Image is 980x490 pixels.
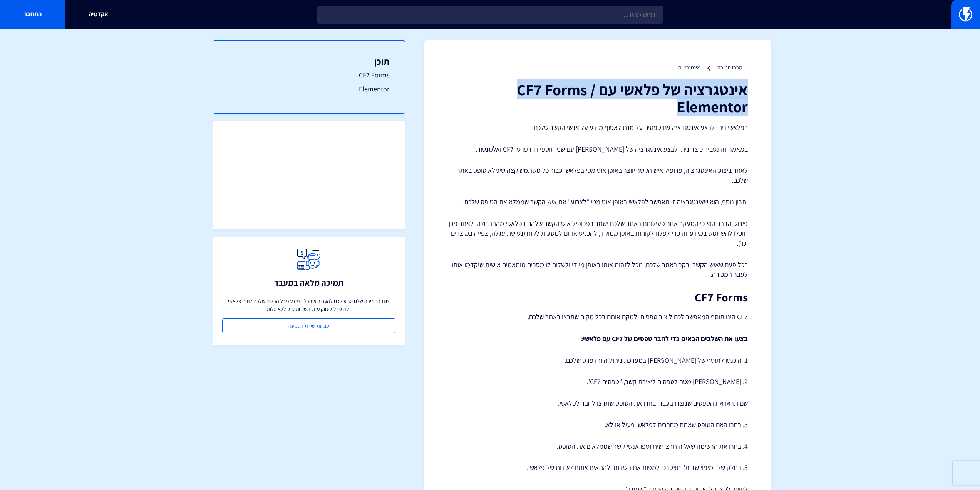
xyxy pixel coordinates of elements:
[447,123,748,133] p: בפלאשי ניתן לבצע אינטגרציה עם טפסים על מנת לאסוף מידע על אנשי הקשר שלכם.
[447,144,748,154] p: במאמר זה נסביר כיצד ניתן לבצע אינטגרציה של [PERSON_NAME] עם שני תוספי וורדפרס: CF7 ואלמנטור.
[447,312,748,322] p: CF7 הינו תוסף המאפשר לכם ליצור טפסים ולמקם אותם בכל מקום שתרצו באתר שלכם.
[447,165,748,185] p: לאחר ביצוע האינטגרציה, פרופיל איש הקשר יווצר באופן אוטומטי בפלאשי עבור כל משתמש קצה שימלא טופס בא...
[228,84,389,94] a: Elementor
[447,260,748,280] p: בכל פעם שאיש הקשר יבקר באתר שלכם, נוכל לזהות אותו באופן מיידי ולשלוח לו מסרים מותאמים אישית שיקדמ...
[274,278,343,287] h3: תמיכה מלאה במעבר
[447,377,748,387] p: 2. [PERSON_NAME] מטה לטפסים ליצירת קשר, "טפסים CF7".
[228,56,389,66] h3: תוכן
[581,334,748,343] strong: בצעו את השלבים הבאים כדי לחבר טפסים של CF7 עם פלאשי:
[678,64,700,71] a: אינטגרציות
[717,64,742,71] a: מרכז תמיכה
[447,355,748,365] p: 1. היכנסו לתוסף של [PERSON_NAME] במערכת ניהול הוורדפרס שלכם.
[447,441,748,451] p: 4. בחרו את הרשימה שאליה תרצו שיתווספו אנשי קשר שממלאים את הטופס.
[222,297,395,313] p: צוות התמיכה שלנו יסייע לכם להעביר את כל המידע מכל הכלים שלכם לתוך פלאשי ולהתחיל לשווק מיד, השירות...
[447,291,748,304] h2: CF7 Forms
[228,70,389,80] a: CF7 Forms
[447,219,748,248] p: פירוש הדבר הוא כי המעקב אחר פעילותם באתר שלכם ישמר בפרופיל איש הקשר שלהם בפלאשי מההתחלה, לאחר מכן...
[317,6,663,24] input: חיפוש מהיר...
[447,463,748,473] p: 5. בחלק של "מיפוי שדות" תצטרכו למפות את השדות ולהתאים אותם לשדות של פלאשי.
[222,318,395,333] a: קביעת שיחת הטמעה
[447,398,748,408] p: שם תראו את הטפסים שנוצרו בעבר. בחרו את הטופס שתרצו לחבר לפלאשי.
[447,197,748,207] p: יתרון נוסף, הוא שאינטגרציה זו תאפשר לפלאשי באופן אוטומטי "לצבוע" את איש הקשר שממלא את הטופס שלכם.
[447,420,748,430] p: 3. בחרו האם הטופס שאתם מחברים לפלאשי פעיל או לא.
[447,81,748,115] h1: אינטגרציה של פלאשי עם CF7 Forms / Elementor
